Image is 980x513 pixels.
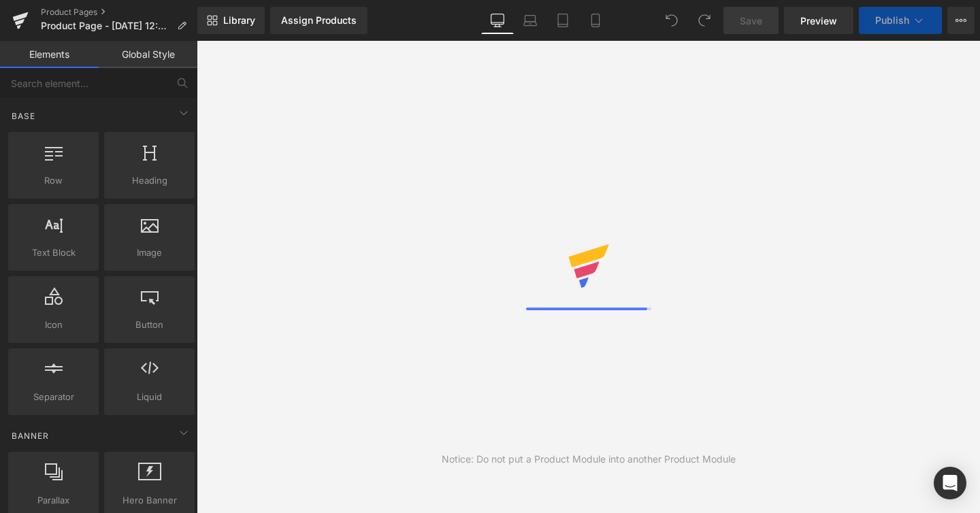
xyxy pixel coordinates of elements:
[12,493,95,508] span: Parallax
[10,429,50,442] span: Banner
[514,7,546,34] a: Laptop
[579,7,612,34] a: Mobile
[12,246,95,260] span: Text Block
[41,20,171,31] span: Product Page - [DATE] 12:04:13
[481,7,514,34] a: Desktop
[12,318,95,332] span: Icon
[934,467,966,499] div: Open Intercom Messenger
[859,7,942,34] button: Publish
[875,15,909,26] span: Publish
[197,7,265,34] a: New Library
[658,7,685,34] button: Undo
[41,7,197,18] a: Product Pages
[108,390,191,404] span: Liquid
[740,14,762,28] span: Save
[10,110,37,122] span: Base
[281,15,357,26] div: Assign Products
[691,7,718,34] button: Redo
[800,14,837,28] span: Preview
[546,7,579,34] a: Tablet
[12,390,95,404] span: Separator
[108,173,191,188] span: Heading
[99,41,197,68] a: Global Style
[108,318,191,332] span: Button
[108,246,191,260] span: Image
[442,452,736,467] div: Notice: Do not put a Product Module into another Product Module
[784,7,853,34] a: Preview
[12,173,95,188] span: Row
[108,493,191,508] span: Hero Banner
[223,14,255,27] span: Library
[947,7,975,34] button: More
